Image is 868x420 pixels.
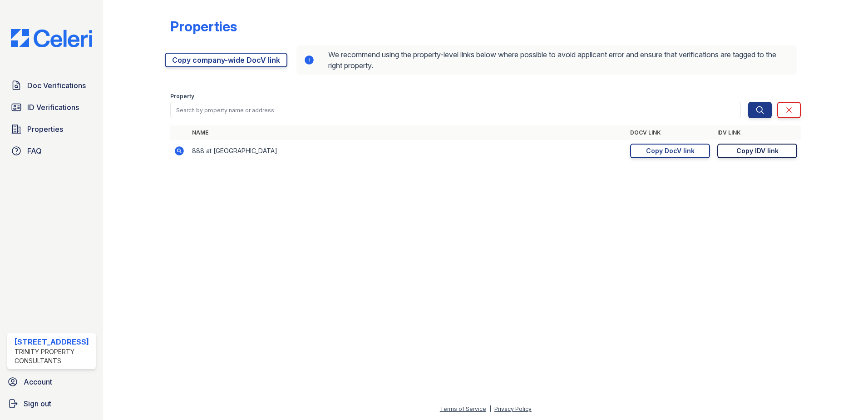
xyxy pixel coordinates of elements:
img: CE_Logo_Blue-a8612792a0a2168367f1c8372b55b34899dd931a85d93a1a3d3e32e68fde9ad4.png [4,29,99,47]
div: [STREET_ADDRESS] [15,336,92,347]
a: Properties [7,120,96,138]
td: 888 at [GEOGRAPHIC_DATA] [188,140,626,162]
th: DocV Link [626,125,714,140]
label: Property [170,93,194,100]
div: Copy DocV link [646,146,695,155]
span: Sign out [24,398,51,409]
a: Copy IDV link [717,144,797,158]
a: Copy company-wide DocV link [165,53,287,67]
div: Properties [170,18,237,35]
span: Doc Verifications [27,80,86,91]
div: | [489,405,491,412]
a: Doc Verifications [7,76,96,95]
span: FAQ [27,145,42,156]
span: ID Verifications [27,102,79,113]
th: Name [188,125,626,140]
input: Search by property name or address [170,102,741,118]
div: We recommend using the property-level links below where possible to avoid applicant error and ens... [296,45,797,75]
a: Terms of Service [440,405,486,412]
div: Copy IDV link [736,146,779,155]
span: Properties [27,124,63,135]
a: ID Verifications [7,98,96,116]
a: Copy DocV link [630,144,710,158]
th: IDV Link [714,125,801,140]
a: Account [4,373,99,391]
div: Trinity Property Consultants [15,347,92,365]
a: Privacy Policy [494,405,532,412]
a: Sign out [4,395,99,413]
a: FAQ [7,142,96,160]
span: Account [24,376,52,387]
